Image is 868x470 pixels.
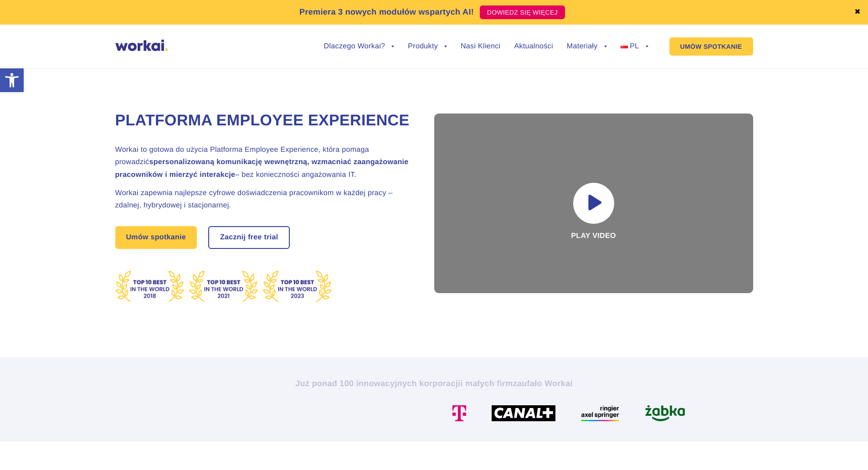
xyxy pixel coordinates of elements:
h2: Workai to gotowa do użycia Platforma Employee Experience, która pomaga prowadzić – bez koniecznoś... [115,144,411,181]
a: Materiały [567,43,607,50]
a: Dlaczego Workai? [324,43,395,50]
a: ✖ [854,9,861,16]
a: Aktualności [514,43,553,50]
a: DOWIEDZ SIĘ WIĘCEJ [480,5,565,19]
span: PL [630,42,639,50]
h1: Platforma Employee Experience [115,110,411,131]
i: i małych firm [460,379,513,388]
a: Zacznij free trial [209,227,289,248]
div: Play video [434,114,753,293]
h2: Już ponad 100 innowacyjnych korporacji zaufało Workai [181,378,687,389]
a: Umów spotkanie [115,226,197,249]
strong: spersonalizowaną komunikację wewnętrzną, wzmacniać zaangażowanie pracowników i mierzyć interakcje [115,158,409,178]
a: Nasi Klienci [461,43,500,50]
h2: Workai zapewnia najlepsze cyfrowe doświadczenia pracownikom w każdej pracy – zdalnej, hybrydowej ... [115,187,411,212]
a: Produkty [408,43,447,50]
p: Premiera 3 nowych modułów wspartych AI! [299,6,474,18]
a: UMÓW SPOTKANIE [669,37,753,56]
